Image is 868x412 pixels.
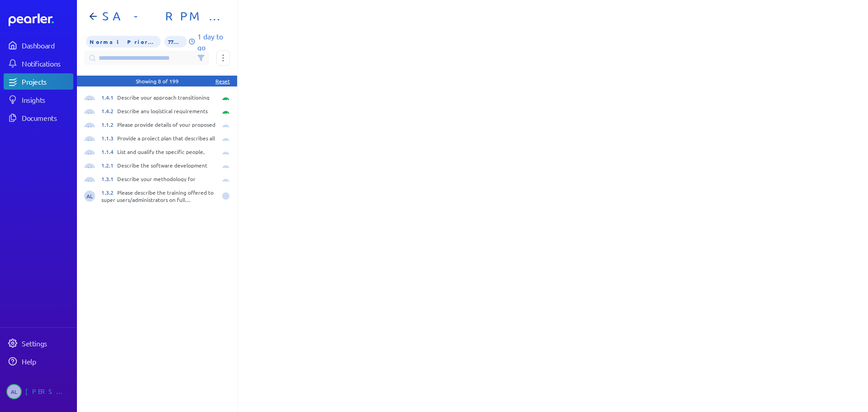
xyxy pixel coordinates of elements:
div: Please provide details of your proposed delivery methodology (including the project management me... [101,121,216,135]
span: 1.4.2 [101,107,117,115]
a: Notifications [4,55,73,72]
a: Dashboard [4,37,73,53]
span: Alex Lupish [84,109,95,120]
span: 1.3.2 [101,189,117,196]
div: Help [22,357,72,366]
a: Help [4,353,73,369]
span: Alex Lupish [6,384,22,399]
span: Alex Lupish [84,136,95,147]
div: Describe the software development lifecycle and the Quality Assurance Process that you follow for... [101,162,216,176]
div: Projects [22,77,72,86]
a: Projects [4,73,73,90]
span: Alex Lupish [84,177,95,188]
h1: SA - RPM - Part B1 [99,9,223,24]
a: Settings [4,335,73,351]
div: Insights [22,95,72,104]
a: Dashboard [9,14,73,26]
span: 1.2.1 [101,162,117,169]
div: Describe your approach transitioning from implementation to BAU. For example, from the service de... [101,94,216,108]
div: Describe your methodology for training project staff, system administrators and users such as cli... [101,175,216,190]
span: Alex Lupish [84,163,95,174]
span: Alex Lupish [84,191,95,201]
span: Alex Lupish [84,123,95,134]
span: 1.1.3 [101,134,117,142]
span: 77% of Questions Completed [164,36,187,48]
div: Please describe the training offered to super users/administrators on full functionality/use of t... [101,189,216,203]
span: Priority [86,36,161,48]
span: Alex Lupish [84,96,95,106]
span: 1.1.2 [101,121,117,128]
div: Showing 8 of 199 [136,77,179,85]
div: Describe any logistical requirements for accommodating staff on-site during the transition to sup... [101,107,216,122]
a: Insights [4,91,73,108]
div: Reset [215,77,230,85]
div: Notifications [22,59,72,68]
div: Settings [22,339,72,348]
div: Provide a project plan that describes all major activities that you propose to undertake to compl... [101,134,216,149]
a: AL[PERSON_NAME] [4,380,73,403]
div: [PERSON_NAME] [25,384,71,399]
span: 1.4.1 [101,94,117,101]
span: 1.1.4 [101,148,117,155]
a: Documents [4,110,73,126]
div: Documents [22,113,72,122]
div: List and qualify the specific people, process and technology, if any, you expect SA Health to pro... [101,148,216,163]
span: Alex Lupish [84,150,95,161]
div: Dashboard [22,41,72,50]
span: 1.3.1 [101,175,117,182]
p: 1 day to go [197,31,230,53]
